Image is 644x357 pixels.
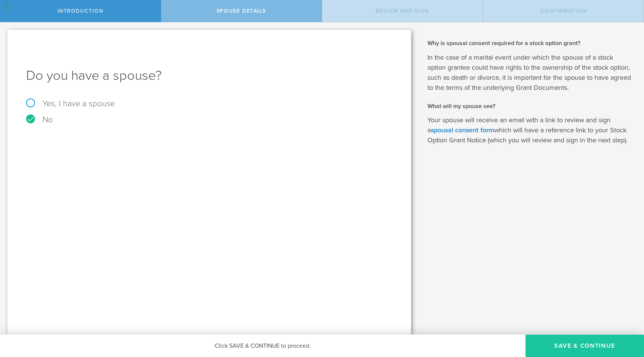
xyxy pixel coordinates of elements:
[431,126,494,134] a: spousal consent form
[26,67,392,85] h1: Do you have a spouse?
[427,39,633,47] h2: Why is spousal consent required for a stock option grant?
[57,8,104,14] span: Introduction
[217,8,266,14] span: Spouse Details
[540,8,587,14] span: Confirmation
[525,335,644,357] button: Save & Continue
[26,99,115,108] label: Yes, I have a spouse
[427,115,633,145] p: Your spouse will receive an email with a link to review and sign a which will have a reference li...
[26,115,53,124] label: No
[427,102,633,110] h2: What will my spouse see?
[376,8,429,14] span: Review and Sign
[427,53,633,93] p: In the case of a marital event under which the spouse of a stock option grantee could have rights...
